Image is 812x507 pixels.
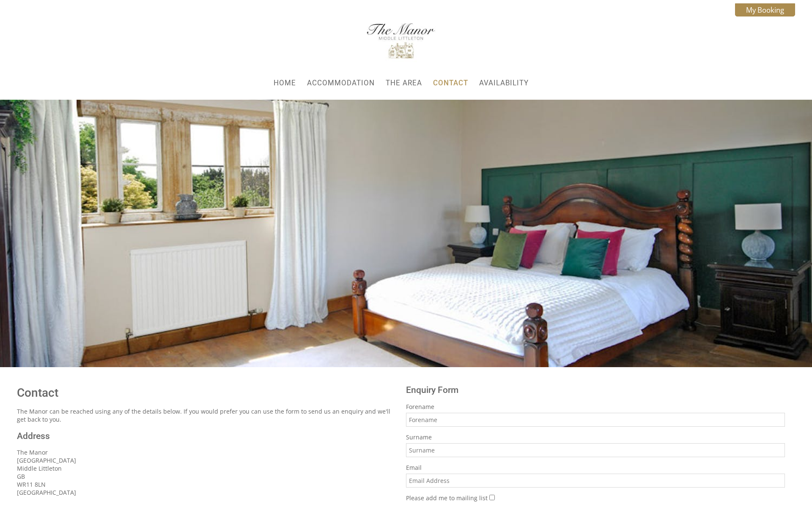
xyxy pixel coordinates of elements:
[17,448,396,496] p: The Manor [GEOGRAPHIC_DATA] Middle Littleton GB WR11 8LN [GEOGRAPHIC_DATA]
[307,79,375,87] a: Accommodation
[17,407,396,423] p: The Manor can be reached using any of the details below. If you would prefer you can use the form...
[406,443,785,457] input: Surname
[274,79,296,87] a: Home
[406,463,785,472] label: Email
[406,413,785,427] input: Forename
[406,494,488,502] label: Please add me to mailing list
[479,79,529,87] a: Availability
[17,386,396,400] h1: Contact
[406,474,785,488] input: Email Address
[17,431,396,441] h2: Address
[406,433,785,441] label: Surname
[433,79,468,87] a: Contact
[735,3,795,16] a: My Booking
[406,385,785,395] h2: Enquiry Form
[348,20,454,62] img: The Manor
[386,79,422,87] a: The Area
[406,403,785,411] label: Forename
